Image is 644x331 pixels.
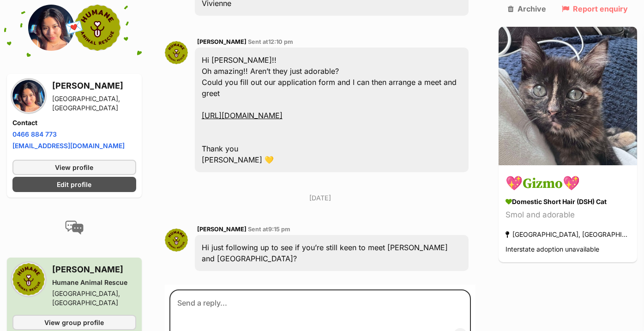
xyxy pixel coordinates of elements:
a: View profile [12,160,136,175]
span: [PERSON_NAME] [197,38,247,45]
div: Smol and adorable [506,209,630,222]
a: View group profile [12,315,136,330]
span: 12:10 pm [268,38,293,45]
h3: 💖Gizmo💖 [506,174,630,195]
a: 💖Gizmo💖 Domestic Short Hair (DSH) Cat Smol and adorable [GEOGRAPHIC_DATA], [GEOGRAPHIC_DATA] Inte... [499,167,637,263]
span: Sent at [248,38,293,45]
img: Vivienne Pham profile pic [28,5,74,51]
a: 0466 884 773 [12,130,57,138]
div: Humane Animal Rescue [52,278,136,287]
a: [URL][DOMAIN_NAME] [202,111,283,120]
a: Archive [508,5,546,13]
span: View group profile [44,318,104,327]
img: Humane Animal Rescue profile pic [12,263,45,295]
img: Humane Animal Rescue profile pic [74,5,120,51]
span: Sent at [248,226,290,233]
span: View profile [55,162,93,172]
a: Report enquiry [562,5,628,13]
span: Edit profile [57,180,91,189]
span: 9:15 pm [268,226,290,233]
h3: [PERSON_NAME] [52,263,136,276]
div: [GEOGRAPHIC_DATA], [GEOGRAPHIC_DATA] [52,289,136,307]
h3: [PERSON_NAME] [52,79,136,92]
div: [GEOGRAPHIC_DATA], [GEOGRAPHIC_DATA] [52,94,136,113]
span: [PERSON_NAME] [197,226,247,233]
p: [DATE] [165,193,475,203]
img: Sarah Crowlekova profile pic [165,229,188,252]
div: [GEOGRAPHIC_DATA], [GEOGRAPHIC_DATA] [506,229,630,241]
img: Sarah Crowlekova profile pic [165,41,188,64]
span: Interstate adoption unavailable [506,246,599,253]
h4: Contact [12,118,136,127]
a: [EMAIL_ADDRESS][DOMAIN_NAME] [12,142,125,150]
div: Hi just following up to see if you’re still keen to meet [PERSON_NAME] and [GEOGRAPHIC_DATA]? [195,235,469,271]
img: conversation-icon-4a6f8262b818ee0b60e3300018af0b2d0b884aa5de6e9bcb8d3d4eeb1a70a7c4.svg [65,221,84,235]
a: Edit profile [12,177,136,192]
img: Vivienne Pham profile pic [12,80,45,112]
span: 💌 [64,18,85,38]
img: 💖Gizmo💖 [499,27,637,165]
div: Hi [PERSON_NAME]!! Oh amazing!! Aren’t they just adorable? Could you fill out our application for... [195,48,469,172]
div: Domestic Short Hair (DSH) Cat [506,197,630,207]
